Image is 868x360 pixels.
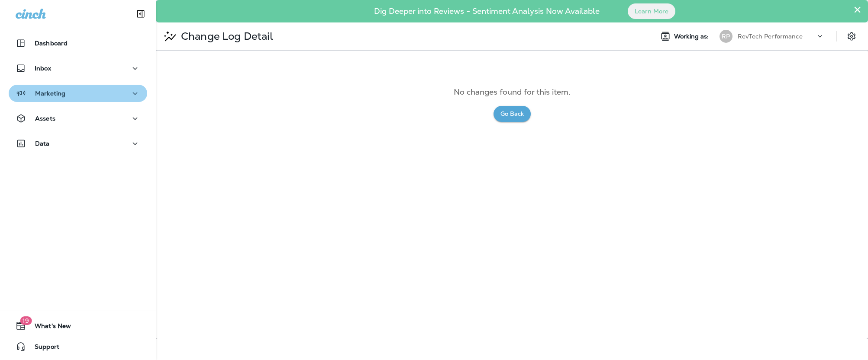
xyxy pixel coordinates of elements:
[26,322,71,333] span: What's New
[26,343,59,354] span: Support
[35,65,51,72] p: Inbox
[35,140,50,147] p: Data
[177,30,273,43] p: Change Log Detail
[674,33,711,40] span: Working as:
[35,40,68,47] p: Dashboard
[35,115,55,122] p: Assets
[129,5,153,22] button: Collapse Sidebar
[844,29,859,44] button: Settings
[853,3,862,16] button: Close
[20,316,32,325] span: 19
[720,30,732,43] div: RP
[9,135,147,152] button: Data
[9,338,147,355] button: Support
[9,317,147,335] button: 19What's New
[35,90,65,97] p: Marketing
[9,85,147,102] button: Marketing
[454,85,571,99] h5: No changes found for this item.
[738,33,803,40] p: RevTech Performance
[9,110,147,127] button: Assets
[494,106,531,122] button: Go Back
[9,35,147,52] button: Dashboard
[9,60,147,77] button: Inbox
[628,3,675,19] button: Learn More
[349,10,625,13] p: Dig Deeper into Reviews - Sentiment Analysis Now Available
